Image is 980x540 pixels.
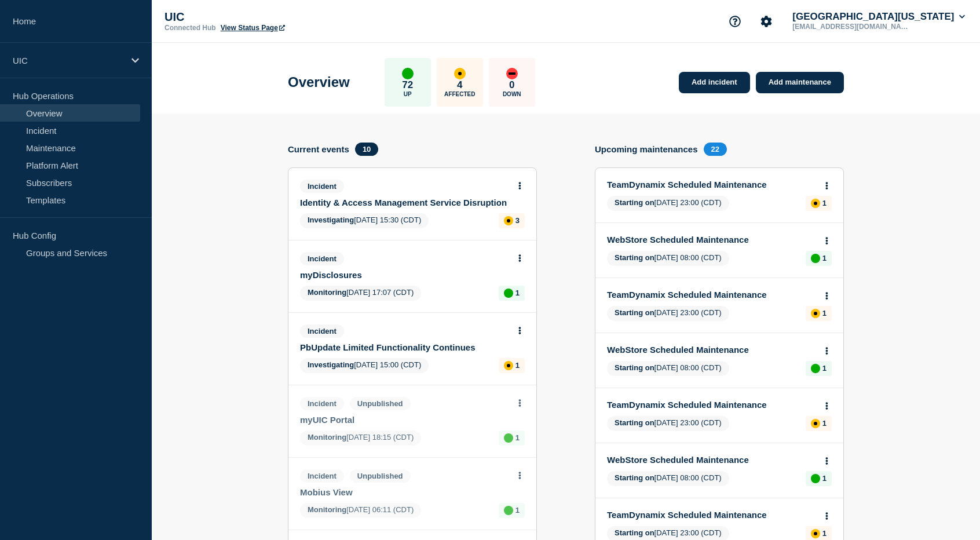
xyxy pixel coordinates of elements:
[300,503,421,518] span: [DATE] 06:11 (CDT)
[607,510,816,520] a: TeamDynamix Scheduled Maintenance
[288,74,350,90] h1: Overview
[595,144,698,154] h4: Upcoming maintenances
[300,487,509,497] a: Mobius View
[308,288,346,297] span: Monitoring
[350,397,411,410] span: Unpublished
[515,506,520,515] p: 1
[308,216,354,224] span: Investigating
[509,79,514,91] p: 0
[811,474,820,483] div: up
[221,24,285,32] a: View Status Page
[503,91,521,97] p: Down
[822,309,827,318] p: 1
[300,397,344,410] span: Incident
[300,469,344,483] span: Incident
[790,23,910,31] p: [EMAIL_ADDRESS][DOMAIN_NAME]
[822,419,827,428] p: 1
[615,528,654,537] span: Starting on
[444,91,475,97] p: Affected
[355,143,378,156] span: 10
[822,199,827,207] p: 1
[790,11,967,23] button: [GEOGRAPHIC_DATA][US_STATE]
[300,324,344,338] span: Incident
[679,72,750,93] a: Add incident
[607,361,729,376] span: [DATE] 08:00 (CDT)
[504,433,513,443] div: up
[308,360,354,369] span: Investigating
[515,361,520,370] p: 1
[615,253,654,262] span: Starting on
[607,455,816,465] a: WebStore Scheduled Maintenance
[756,72,844,93] a: Add maintenance
[811,419,820,428] div: affected
[402,79,413,91] p: 72
[350,469,411,483] span: Unpublished
[723,9,747,34] button: Support
[308,433,346,442] span: Monitoring
[811,529,820,538] div: affected
[515,289,520,297] p: 1
[615,198,654,207] span: Starting on
[607,196,729,211] span: [DATE] 23:00 (CDT)
[504,361,513,370] div: affected
[704,143,727,156] span: 22
[822,474,827,483] p: 1
[811,254,820,263] div: up
[504,216,513,225] div: affected
[457,79,462,91] p: 4
[811,199,820,208] div: affected
[811,364,820,373] div: up
[822,364,827,373] p: 1
[822,254,827,262] p: 1
[300,415,509,425] a: myUIC Portal
[300,358,429,373] span: [DATE] 15:00 (CDT)
[164,24,216,32] p: Connected Hub
[300,286,421,301] span: [DATE] 17:07 (CDT)
[615,473,654,482] span: Starting on
[308,505,346,514] span: Monitoring
[506,68,518,79] div: down
[615,418,654,427] span: Starting on
[607,306,729,321] span: [DATE] 23:00 (CDT)
[402,68,414,79] div: up
[515,216,520,225] p: 3
[504,289,513,298] div: up
[504,506,513,515] div: up
[404,91,412,97] p: Up
[811,309,820,318] div: affected
[13,56,124,65] p: UIC
[607,416,729,431] span: [DATE] 23:00 (CDT)
[515,433,520,442] p: 1
[607,400,816,410] a: TeamDynamix Scheduled Maintenance
[288,144,349,154] h4: Current events
[607,235,816,245] a: WebStore Scheduled Maintenance
[300,430,421,446] span: [DATE] 18:15 (CDT)
[607,471,729,486] span: [DATE] 08:00 (CDT)
[607,345,816,355] a: WebStore Scheduled Maintenance
[754,9,778,34] button: Account settings
[822,529,827,538] p: 1
[300,180,344,193] span: Incident
[164,10,396,24] p: UIC
[300,270,509,280] a: myDisclosures
[607,290,816,300] a: TeamDynamix Scheduled Maintenance
[607,251,729,266] span: [DATE] 08:00 (CDT)
[300,252,344,265] span: Incident
[300,342,509,352] a: PbUpdate Limited Functionality Continues
[300,198,509,207] a: Identity & Access Management Service Disruption
[607,180,816,189] a: TeamDynamix Scheduled Maintenance
[615,308,654,317] span: Starting on
[454,68,466,79] div: affected
[615,363,654,372] span: Starting on
[300,213,429,228] span: [DATE] 15:30 (CDT)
